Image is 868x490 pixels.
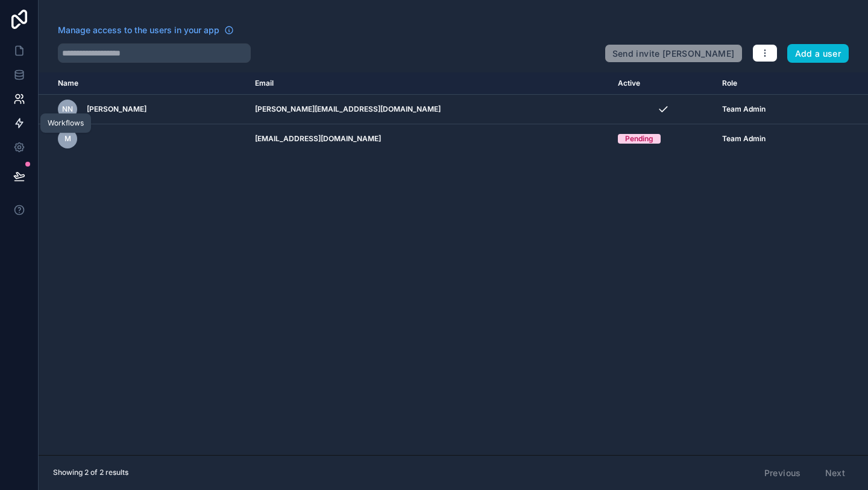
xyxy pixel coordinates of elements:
td: [PERSON_NAME][EMAIL_ADDRESS][DOMAIN_NAME] [248,95,611,124]
td: [EMAIL_ADDRESS][DOMAIN_NAME] [248,124,611,154]
span: Manage access to the users in your app [58,24,219,36]
span: Showing 2 of 2 results [53,468,128,477]
span: nn [62,104,73,114]
th: Role [715,72,820,95]
th: Email [248,72,611,95]
div: scrollable content [39,72,868,455]
th: Active [611,72,714,95]
th: Name [39,72,248,95]
div: Workflows [48,118,84,128]
span: Team Admin [722,134,766,144]
span: m [64,134,71,144]
div: Pending [625,134,653,144]
span: Team Admin [722,104,766,114]
button: Add a user [787,44,849,63]
span: [PERSON_NAME] [87,104,146,114]
a: Manage access to the users in your app [58,24,234,36]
